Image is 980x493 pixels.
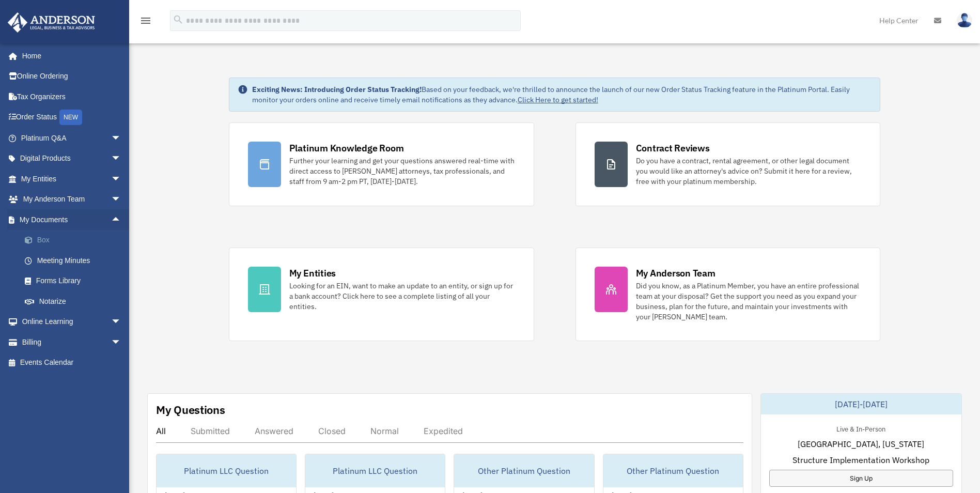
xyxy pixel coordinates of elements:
[139,18,152,27] a: menu
[111,332,132,353] span: arrow_drop_down
[255,426,293,436] div: Answered
[575,122,881,206] a: Contract Reviews Do you have a contract, rental agreement, or other legal document you would like...
[111,209,132,230] span: arrow_drop_up
[14,291,137,312] a: Notarize
[191,426,230,436] div: Submitted
[111,312,132,333] span: arrow_drop_down
[7,107,137,128] a: Order StatusNEW
[14,230,137,251] a: Box
[59,110,82,125] div: NEW
[7,189,137,210] a: My Anderson Teamarrow_drop_down
[636,267,715,280] div: My Anderson Team
[111,168,132,190] span: arrow_drop_down
[636,281,862,322] div: Did you know, as a Platinum Member, you have an entire professional team at your disposal? Get th...
[305,454,445,487] div: Platinum LLC Question
[575,248,881,341] a: My Anderson Team Did you know, as a Platinum Member, you have an entire professional team at your...
[636,142,710,155] div: Contract Reviews
[7,312,137,332] a: Online Learningarrow_drop_down
[5,12,98,33] img: Anderson Advisors Platinum Portal
[289,156,515,187] div: Further your learning and get your questions answered real-time with direct access to [PERSON_NAM...
[603,454,743,487] div: Other Platinum Question
[7,66,137,87] a: Online Ordering
[111,189,132,210] span: arrow_drop_down
[111,128,132,149] span: arrow_drop_down
[252,85,422,94] strong: Exciting News: Introducing Order Status Tracking!
[229,122,534,206] a: Platinum Knowledge Room Further your learning and get your questions answered real-time with dire...
[798,438,924,450] span: [GEOGRAPHIC_DATA], [US_STATE]
[828,423,894,434] div: Live & In-Person
[289,281,515,312] div: Looking for an EIN, want to make an update to an entity, or sign up for a bank account? Click her...
[318,426,346,436] div: Closed
[957,13,972,28] img: User Pic
[7,148,137,169] a: Digital Productsarrow_drop_down
[289,267,336,280] div: My Entities
[424,426,463,436] div: Expedited
[7,86,137,107] a: Tax Organizers
[636,156,862,187] div: Do you have a contract, rental agreement, or other legal document you would like an attorney's ad...
[252,84,872,105] div: Based on your feedback, we're thrilled to announce the launch of our new Order Status Tracking fe...
[792,454,929,466] span: Structure Implementation Workshop
[229,248,534,341] a: My Entities Looking for an EIN, want to make an update to an entity, or sign up for a bank accoun...
[14,250,137,271] a: Meeting Minutes
[139,14,152,27] i: menu
[454,454,594,487] div: Other Platinum Question
[7,168,137,189] a: My Entitiesarrow_drop_down
[370,426,399,436] div: Normal
[289,142,404,155] div: Platinum Knowledge Room
[7,45,132,66] a: Home
[156,402,225,418] div: My Questions
[157,454,296,487] div: Platinum LLC Question
[111,148,132,170] span: arrow_drop_down
[518,95,598,104] a: Click Here to get started!
[156,426,166,436] div: All
[769,470,953,487] a: Sign Up
[7,128,137,148] a: Platinum Q&Aarrow_drop_down
[7,352,137,373] a: Events Calendar
[761,394,961,414] div: [DATE]-[DATE]
[14,271,137,291] a: Forms Library
[173,14,184,25] i: search
[7,209,137,230] a: My Documentsarrow_drop_up
[7,332,137,352] a: Billingarrow_drop_down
